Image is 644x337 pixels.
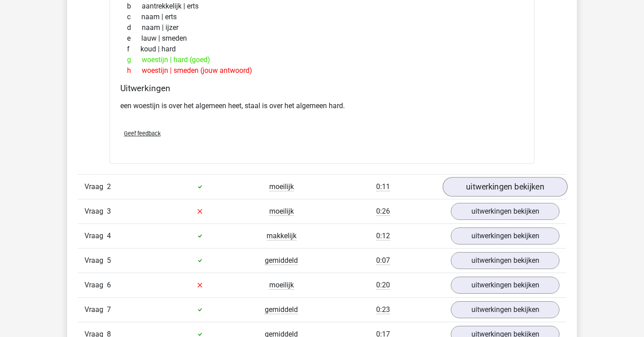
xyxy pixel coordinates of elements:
span: 0:11 [376,182,390,191]
div: aantrekkelijk | erts [120,1,524,12]
span: 0:07 [376,256,390,265]
span: Vraag [85,231,107,241]
span: 2 [107,182,111,191]
a: uitwerkingen bekijken [443,177,568,197]
a: uitwerkingen bekijken [451,227,559,244]
span: 0:26 [376,207,390,216]
span: g [127,55,142,65]
span: gemiddeld [265,256,298,265]
span: 0:12 [376,232,390,240]
span: Vraag [85,304,107,315]
a: uitwerkingen bekijken [451,301,559,318]
div: naam | erts [120,12,524,22]
a: uitwerkingen bekijken [451,277,559,294]
span: moeilijk [269,207,294,216]
span: Vraag [85,206,107,217]
span: 6 [107,281,111,289]
h4: Uitwerkingen [120,83,524,93]
div: woestijn | smeden (jouw antwoord) [120,65,524,76]
span: b [127,1,142,12]
span: makkelijk [267,232,297,240]
div: woestijn | hard (goed) [120,55,524,65]
span: 7 [107,305,111,314]
span: f [127,44,140,55]
span: 0:23 [376,305,390,314]
span: 3 [107,207,111,215]
p: een woestijn is over het algemeen heet, staal is over het algemeen hard. [120,101,524,111]
span: 4 [107,232,111,240]
span: moeilijk [269,182,294,191]
span: h [127,65,142,76]
span: e [127,33,141,44]
span: d [127,22,142,33]
a: uitwerkingen bekijken [451,203,559,220]
span: Vraag [85,280,107,291]
span: Vraag [85,255,107,266]
span: Geef feedback [124,130,161,137]
span: c [127,12,141,22]
span: moeilijk [269,281,294,290]
div: lauw | smeden [120,33,524,44]
a: uitwerkingen bekijken [451,252,559,269]
span: 5 [107,256,111,265]
div: koud | hard [120,44,524,55]
span: gemiddeld [265,305,298,314]
div: naam | ijzer [120,22,524,33]
span: 0:20 [376,281,390,290]
span: Vraag [85,181,107,192]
